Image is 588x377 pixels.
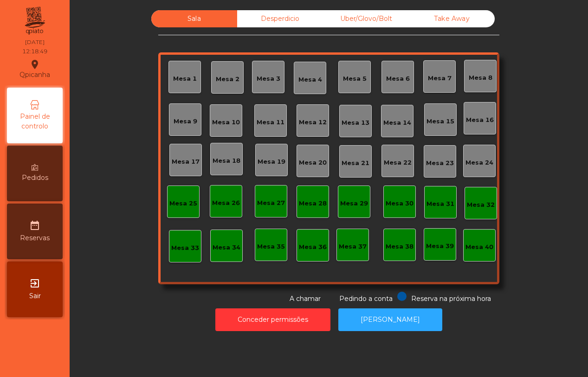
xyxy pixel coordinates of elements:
[29,220,40,231] i: date_range
[340,199,368,208] div: Mesa 29
[426,159,454,168] div: Mesa 23
[386,242,414,251] div: Mesa 38
[9,112,60,131] span: Painel de controlo
[299,158,327,167] div: Mesa 20
[257,198,285,208] div: Mesa 27
[257,118,284,127] div: Mesa 11
[151,10,237,27] div: Sala
[213,243,240,252] div: Mesa 34
[411,294,491,303] span: Reserva na próxima hora
[212,118,240,127] div: Mesa 10
[20,233,50,243] span: Reservas
[213,156,240,166] div: Mesa 18
[23,5,46,37] img: qpiato
[171,243,199,253] div: Mesa 33
[29,278,40,289] i: exit_to_app
[216,75,239,84] div: Mesa 2
[258,157,285,166] div: Mesa 19
[25,38,45,46] div: [DATE]
[22,173,48,183] span: Pedidos
[22,47,47,56] div: 12:18:49
[299,243,327,252] div: Mesa 36
[172,157,200,166] div: Mesa 17
[426,199,454,209] div: Mesa 31
[299,199,327,208] div: Mesa 28
[323,10,409,27] div: Uber/Glovo/Bolt
[383,118,411,128] div: Mesa 14
[409,10,495,27] div: Take Away
[465,158,493,167] div: Mesa 24
[19,58,50,81] div: Qpicanha
[237,10,323,27] div: Desperdicio
[338,308,442,331] button: [PERSON_NAME]
[29,291,41,301] span: Sair
[169,199,197,208] div: Mesa 25
[339,242,367,251] div: Mesa 37
[343,74,367,83] div: Mesa 5
[173,74,197,83] div: Mesa 1
[465,243,493,252] div: Mesa 40
[342,118,369,128] div: Mesa 13
[428,74,452,83] div: Mesa 7
[257,74,280,83] div: Mesa 3
[386,74,410,83] div: Mesa 6
[469,73,492,83] div: Mesa 8
[174,117,197,126] div: Mesa 9
[339,294,393,303] span: Pedindo a conta
[290,294,321,303] span: A chamar
[215,308,330,331] button: Conceder permissões
[426,117,454,126] div: Mesa 15
[386,199,414,208] div: Mesa 30
[29,59,40,70] i: location_on
[466,115,494,125] div: Mesa 16
[342,159,369,168] div: Mesa 21
[426,242,454,251] div: Mesa 39
[384,158,412,167] div: Mesa 22
[299,118,327,127] div: Mesa 12
[298,75,322,84] div: Mesa 4
[257,242,285,251] div: Mesa 35
[467,200,495,210] div: Mesa 32
[212,198,240,208] div: Mesa 26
